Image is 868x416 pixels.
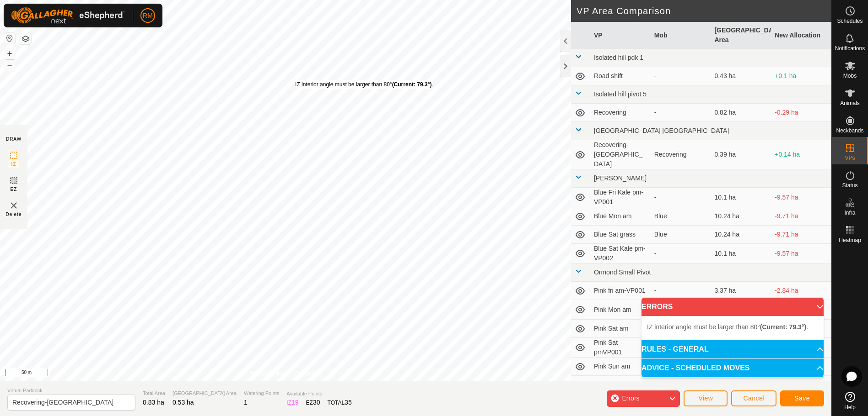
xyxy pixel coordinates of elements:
[622,395,639,402] span: Errors
[6,136,22,142] div: DRAW
[7,387,135,395] span: Virtual Paddock
[654,211,707,221] div: Blue
[590,104,651,122] td: Recovering
[594,127,729,134] span: [GEOGRAPHIC_DATA] [GEOGRAPHIC_DATA]
[11,161,16,168] span: IZ
[590,338,651,358] td: Pink Sat pmVP001
[11,7,125,24] img: Gallagher Logo
[836,128,863,133] span: Neckbands
[590,300,651,320] td: Pink Mon am
[651,22,711,49] th: Mob
[780,390,824,406] button: Save
[594,54,643,61] span: Isolated hill pdk 1
[647,323,808,331] span: IZ interior angle must be larger than 80° .
[711,140,771,169] td: 0.39 ha
[844,210,855,216] span: Infra
[771,188,831,207] td: -9.57 ha
[711,188,771,207] td: 10.1 ha
[698,395,713,402] span: View
[286,390,351,398] span: Available Points
[654,286,707,295] div: -
[654,380,707,390] div: -
[11,186,17,193] span: EZ
[771,140,831,169] td: +0.14 ha
[684,390,728,406] button: View
[143,390,165,397] span: Total Area
[842,183,857,188] span: Status
[590,244,651,263] td: Blue Sat Kale pm-VP002
[244,390,279,397] span: Watering Points
[642,303,673,311] span: ERRORS
[794,395,810,402] span: Save
[711,67,771,85] td: 0.43 ha
[244,399,248,406] span: 1
[771,226,831,244] td: -9.71 ha
[642,316,824,340] p-accordion-content: ERRORS
[594,90,647,98] span: Isolated hill pivot 5
[306,398,320,407] div: EZ
[173,399,194,406] span: 0.53 ha
[835,46,865,51] span: Notifications
[590,67,651,85] td: Road shift
[711,282,771,300] td: 3.37 ha
[173,390,237,397] span: [GEOGRAPHIC_DATA] Area
[654,193,707,202] div: -
[594,269,651,276] span: Ormond Small Pivot
[642,298,824,316] p-accordion-header: ERRORS
[832,388,868,414] a: Help
[4,48,15,59] button: +
[771,282,831,300] td: -2.84 ha
[642,346,709,353] span: RULES - GENERAL
[590,188,651,207] td: Blue Fri Kale pm-VP001
[590,22,651,49] th: VP
[295,80,433,89] div: IZ interior angle must be larger than 80° .
[845,155,855,161] span: VPs
[291,399,299,406] span: 19
[711,104,771,122] td: 0.82 ha
[654,249,707,258] div: -
[711,244,771,263] td: 10.1 ha
[771,67,831,85] td: +0.1 ha
[328,398,352,407] div: TOTAL
[771,244,831,263] td: -9.57 ha
[20,33,31,44] button: Map Layers
[577,5,831,16] h2: VP Area Comparison
[590,207,651,226] td: Blue Mon am
[4,60,15,71] button: –
[743,395,765,402] span: Cancel
[590,358,651,376] td: Pink Sun am
[143,399,164,406] span: 0.83 ha
[654,230,707,239] div: Blue
[590,140,651,169] td: Recovering-[GEOGRAPHIC_DATA]
[844,405,856,410] span: Help
[8,200,19,211] img: VP
[594,174,647,182] span: [PERSON_NAME]
[642,340,824,358] p-accordion-header: RULES - GENERAL
[590,320,651,338] td: Pink Sat am
[392,81,432,88] b: (Current: 79.3°)
[711,207,771,226] td: 10.24 ha
[771,104,831,122] td: -0.29 ha
[286,398,298,407] div: IZ
[249,369,284,378] a: Privacy Policy
[345,399,352,406] span: 35
[654,150,707,159] div: Recovering
[837,18,863,24] span: Schedules
[590,376,651,394] td: Pink Thur am
[731,390,776,406] button: Cancel
[4,33,15,44] button: Reset Map
[313,399,320,406] span: 30
[295,369,322,378] a: Contact Us
[654,71,707,81] div: -
[590,226,651,244] td: Blue Sat grass
[843,73,857,79] span: Mobs
[654,108,707,117] div: -
[143,11,153,21] span: RM
[839,237,861,243] span: Heatmap
[711,226,771,244] td: 10.24 ha
[590,282,651,300] td: Pink fri am-VP001
[760,323,806,331] b: (Current: 79.3°)
[771,207,831,226] td: -9.71 ha
[642,359,824,377] p-accordion-header: ADVICE - SCHEDULED MOVES
[642,364,749,372] span: ADVICE - SCHEDULED MOVES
